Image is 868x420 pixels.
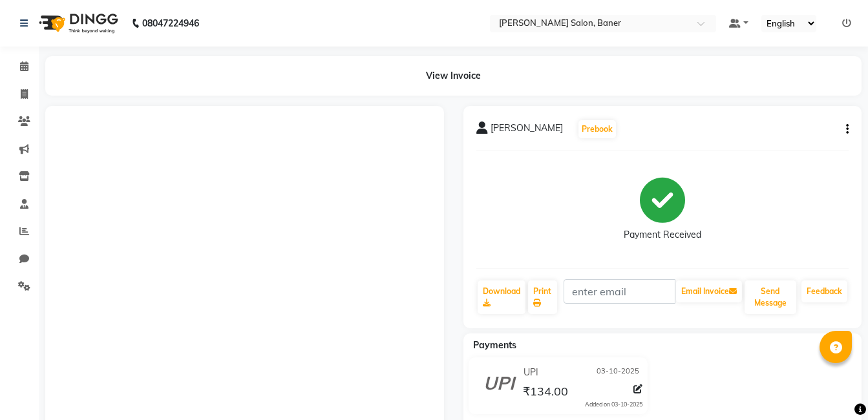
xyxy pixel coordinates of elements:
[142,5,199,41] b: 08047224946
[564,279,675,304] input: enter email
[578,120,616,138] button: Prebook
[597,366,639,379] span: 03-10-2025
[33,5,122,41] img: logo
[676,280,742,302] button: Email Invoice
[45,56,862,96] div: View Invoice
[624,228,701,242] div: Payment Received
[814,368,855,407] iframe: chat widget
[524,366,538,379] span: UPI
[523,384,568,402] span: ₹134.00
[491,121,563,140] span: [PERSON_NAME]
[801,280,847,302] a: Feedback
[473,339,516,351] span: Payments
[585,400,642,409] div: Added on 03-10-2025
[528,280,558,314] a: Print
[478,280,525,314] a: Download
[745,280,796,314] button: Send Message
